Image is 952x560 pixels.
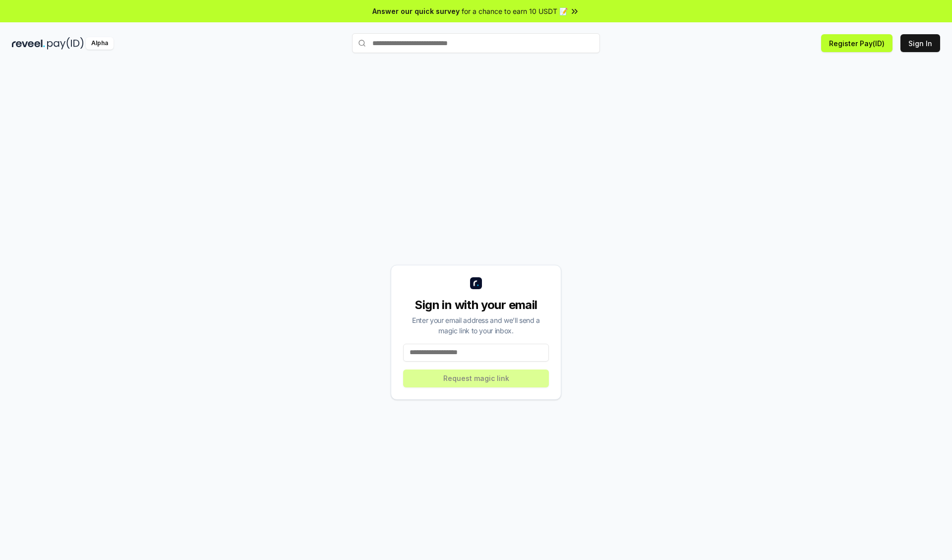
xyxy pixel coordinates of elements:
button: Register Pay(ID) [821,34,892,52]
span: Answer our quick survey [372,6,460,16]
div: Alpha [86,37,114,50]
img: logo_small [470,277,482,289]
div: Enter your email address and we’ll send a magic link to your inbox. [403,315,549,336]
img: pay_id [47,37,84,50]
img: reveel_dark [12,37,45,50]
button: Sign In [900,34,940,52]
div: Sign in with your email [403,297,549,313]
span: for a chance to earn 10 USDT 📝 [462,6,568,16]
